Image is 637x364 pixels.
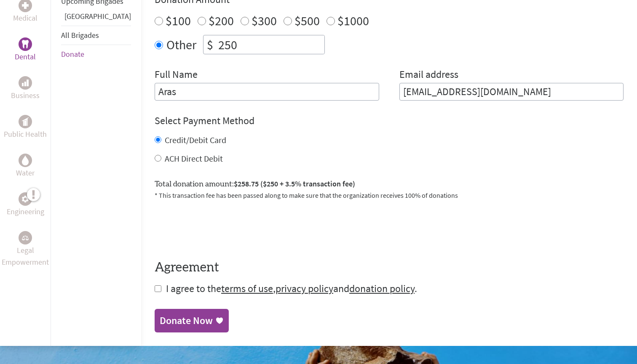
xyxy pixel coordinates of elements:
img: Engineering [22,195,29,202]
p: Engineering [7,206,44,218]
a: privacy policy [276,282,333,295]
p: * This transaction fee has been passed along to make sure that the organization receives 100% of ... [155,190,624,200]
div: $ [203,35,217,54]
img: Business [22,80,29,86]
h4: Select Payment Method [155,114,624,128]
p: Public Health [4,128,47,140]
label: $100 [166,13,191,29]
div: Donate Now [160,314,213,327]
img: Water [22,155,29,165]
p: Medical [13,12,37,24]
a: Legal EmpowermentLegal Empowerment [2,231,49,268]
p: Legal Empowerment [2,244,49,268]
a: donation policy [349,282,415,295]
img: Public Health [22,117,29,126]
a: Donate Now [155,309,229,332]
li: Panama [61,11,131,26]
a: EngineeringEngineering [7,192,44,218]
div: Dental [19,37,32,51]
label: Total donation amount: [155,178,355,190]
a: WaterWater [16,154,35,179]
input: Your Email [399,83,624,101]
label: ACH Direct Debit [165,153,223,164]
label: Credit/Debit Card [165,135,226,145]
label: Other [166,35,196,54]
div: Legal Empowerment [19,231,32,244]
label: $200 [209,13,234,29]
li: All Brigades [61,26,131,45]
div: Business [19,76,32,90]
iframe: reCAPTCHA [155,210,283,243]
label: Email address [399,68,458,83]
img: Legal Empowerment [22,235,29,240]
div: Public Health [19,115,32,128]
label: $500 [294,13,320,29]
img: Medical [22,2,29,9]
span: $258.75 ($250 + 3.5% transaction fee) [234,179,355,189]
a: [GEOGRAPHIC_DATA] [64,11,131,21]
label: Full Name [155,68,198,83]
li: Donate [61,45,131,64]
input: Enter Amount [217,35,324,54]
span: I agree to the , and . [166,282,417,295]
h4: Agreement [155,260,624,275]
input: Enter Full Name [155,83,379,101]
label: $300 [252,13,277,29]
div: Engineering [19,192,32,206]
label: $1000 [337,13,369,29]
a: terms of use [221,282,273,295]
a: DentalDental [15,37,36,63]
img: Dental [22,40,29,48]
a: BusinessBusiness [11,76,40,101]
a: Donate [61,49,84,59]
a: Public HealthPublic Health [4,115,47,140]
div: Water [19,154,32,167]
p: Business [11,90,40,101]
p: Dental [15,51,36,63]
p: Water [16,167,35,179]
a: All Brigades [61,30,99,40]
